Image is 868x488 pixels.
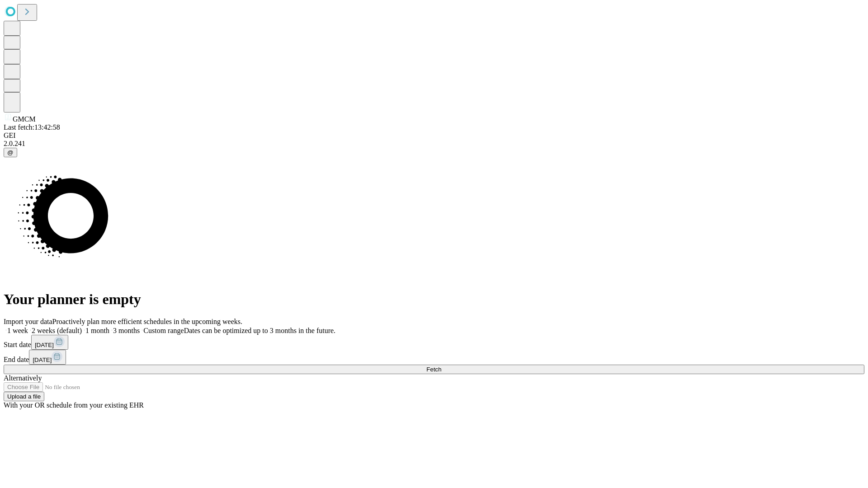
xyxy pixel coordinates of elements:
[184,327,335,334] span: Dates can be optimized up to 3 months in the future.
[4,148,17,157] button: @
[4,318,52,325] span: Import your data
[143,327,184,334] span: Custom range
[7,149,14,156] span: @
[29,350,66,365] button: [DATE]
[52,318,242,325] span: Proactively plan more efficient schedules in the upcoming weeks.
[31,335,68,350] button: [DATE]
[35,342,54,348] span: [DATE]
[33,357,52,363] span: [DATE]
[4,131,864,140] div: GEI
[4,392,44,401] button: Upload a file
[85,327,109,334] span: 1 month
[4,350,864,365] div: End date
[4,401,144,409] span: With your OR schedule from your existing EHR
[426,366,441,373] span: Fetch
[113,327,140,334] span: 3 months
[4,291,864,308] h1: Your planner is empty
[32,327,82,334] span: 2 weeks (default)
[4,140,864,148] div: 2.0.241
[4,374,42,382] span: Alternatively
[4,335,864,350] div: Start date
[13,115,36,123] span: GMCM
[4,123,60,131] span: Last fetch: 13:42:58
[4,365,864,374] button: Fetch
[7,327,28,334] span: 1 week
